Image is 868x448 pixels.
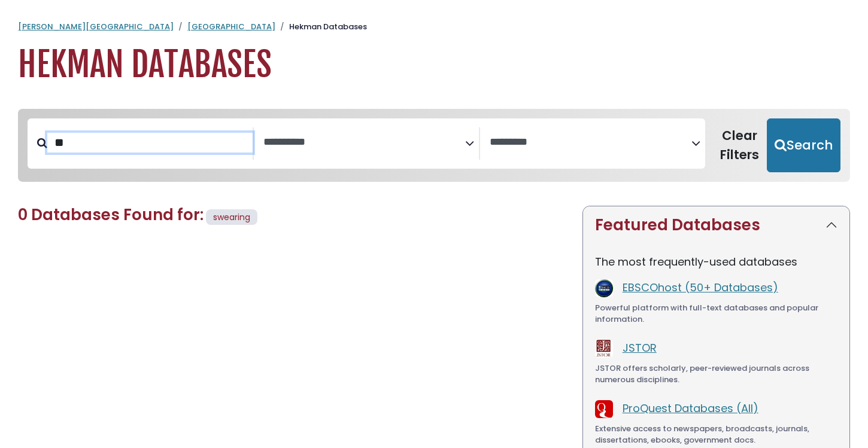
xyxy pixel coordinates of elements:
[18,21,174,32] a: [PERSON_NAME][GEOGRAPHIC_DATA]
[187,21,275,32] a: [GEOGRAPHIC_DATA]
[595,362,837,386] div: JSTOR offers scholarly, peer-reviewed journals across numerous disciplines.
[490,136,691,149] textarea: Search
[767,118,840,172] button: Submit for Search Results
[18,204,204,225] span: 0 Databases Found for:
[623,340,657,355] a: JSTOR
[18,21,850,33] nav: breadcrumb
[595,302,837,325] div: Powerful platform with full-text databases and popular information.
[583,206,849,244] button: Featured Databases
[275,21,367,33] li: Hekman Databases
[712,118,767,172] button: Clear Filters
[623,401,758,416] a: ProQuest Databases (All)
[213,211,250,223] span: swearing
[18,45,850,85] h1: Hekman Databases
[595,254,837,270] p: The most frequently-used databases
[47,133,253,153] input: Search database by title or keyword
[263,136,465,149] textarea: Search
[595,423,837,446] div: Extensive access to newspapers, broadcasts, journals, dissertations, ebooks, government docs.
[18,109,850,182] nav: Search filters
[623,280,778,295] a: EBSCOhost (50+ Databases)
